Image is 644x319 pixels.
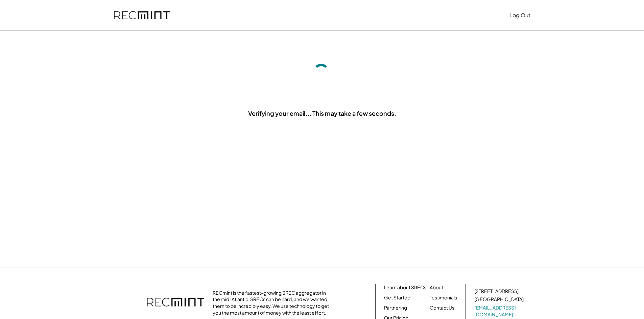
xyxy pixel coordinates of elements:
[114,11,170,20] img: recmint-logotype%403x.png
[474,288,519,295] div: [STREET_ADDRESS]
[213,290,333,316] div: RECmint is the fastest-growing SREC aggregator in the mid-Atlantic. SRECs can be hard, and we wan...
[509,8,530,22] button: Log Out
[430,284,443,291] a: About
[430,304,454,311] a: Contact Us
[430,294,457,301] a: Testimonials
[384,284,426,291] a: Learn about SRECs
[474,304,525,318] a: [EMAIL_ADDRESS][DOMAIN_NAME]
[384,294,410,301] a: Get Started
[474,296,524,303] div: [GEOGRAPHIC_DATA]
[248,109,396,117] div: Verifying your email... This may take a few seconds.
[147,291,204,315] img: recmint-logotype%403x.png
[384,304,407,311] a: Partnering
